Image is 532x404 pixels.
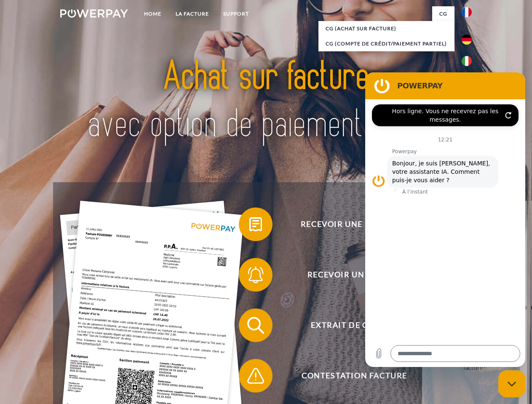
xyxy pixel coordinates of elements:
img: logo-powerpay-white.svg [60,9,128,18]
img: title-powerpay_fr.svg [80,40,452,161]
a: CG (Compte de crédit/paiement partiel) [318,36,454,51]
a: Home [137,6,168,21]
a: CG (achat sur facture) [318,21,454,36]
img: qb_bell.svg [245,264,266,285]
img: qb_search.svg [245,315,266,336]
a: Support [216,6,256,21]
a: CG [432,6,454,21]
span: Contestation Facture [251,359,457,393]
iframe: Fenêtre de messagerie [365,72,525,367]
button: Recevoir une facture ? [239,207,458,241]
button: Recevoir un rappel? [239,258,458,292]
iframe: Bouton de lancement de la fenêtre de messagerie, conversation en cours [498,370,525,397]
a: LA FACTURE [168,6,216,21]
img: fr [462,7,472,17]
span: Recevoir un rappel? [251,258,457,292]
span: Extrait de compte [251,308,457,342]
span: Recevoir une facture ? [251,207,457,241]
button: Contestation Facture [239,359,458,393]
img: it [462,56,472,66]
img: qb_warning.svg [245,365,266,386]
img: qb_bill.svg [245,214,266,235]
img: de [462,35,472,45]
button: Extrait de compte [239,308,458,342]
